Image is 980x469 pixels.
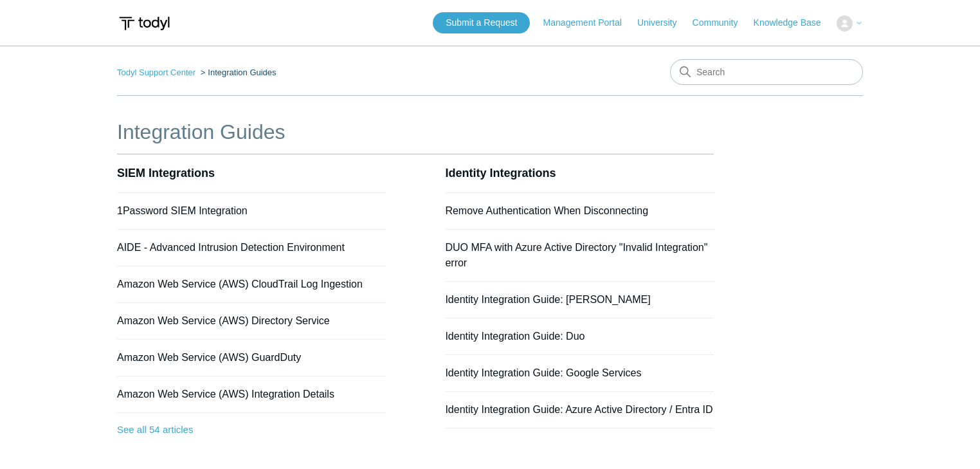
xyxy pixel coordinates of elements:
input: Search [670,59,863,85]
li: Integration Guides [198,68,277,77]
a: Identity Integration Guide: [PERSON_NAME] [445,294,650,305]
a: AIDE - Advanced Intrusion Detection Environment [117,242,345,253]
a: Community [693,16,751,30]
a: Identity Integrations [445,167,556,179]
a: Identity Integration Guide: Duo [445,331,585,342]
a: Amazon Web Service (AWS) Integration Details [117,389,334,400]
a: See all 54 articles [117,413,386,447]
a: Identity Integration Guide: Google Services [445,367,641,378]
a: 1Password SIEM Integration [117,205,248,216]
a: Amazon Web Service (AWS) CloudTrail Log Ingestion [117,279,363,290]
h1: Integration Guides [117,116,714,147]
a: SIEM Integrations [117,167,215,179]
img: Todyl Support Center Help Center home page [117,12,172,35]
a: Knowledge Base [754,16,834,30]
a: Amazon Web Service (AWS) Directory Service [117,315,330,326]
a: Management Portal [543,16,635,30]
a: Identity Integration Guide: Azure Active Directory / Entra ID [445,404,712,415]
a: University [637,16,689,30]
a: Submit a Request [433,12,530,33]
a: Amazon Web Service (AWS) GuardDuty [117,352,301,363]
a: DUO MFA with Azure Active Directory "Invalid Integration" error [445,242,707,268]
a: Todyl Support Center [117,68,195,77]
a: Remove Authentication When Disconnecting [445,205,648,216]
li: Todyl Support Center [117,68,198,77]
